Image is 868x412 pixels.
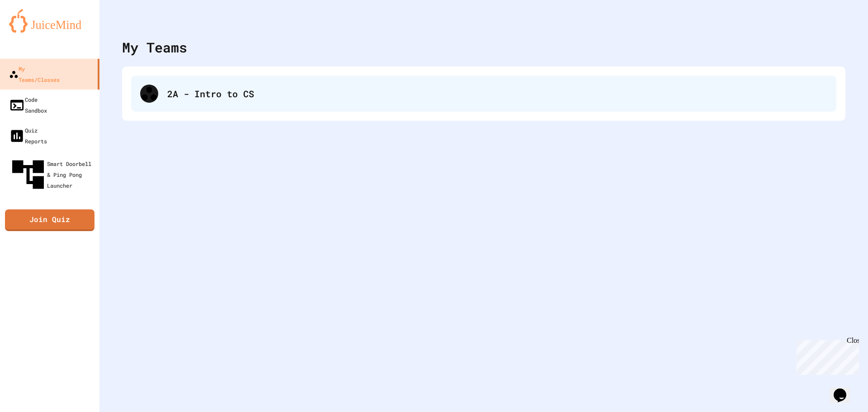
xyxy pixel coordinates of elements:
[793,336,859,375] iframe: chat widget
[167,87,827,100] div: 2A - Intro to CS
[9,63,60,85] div: My Teams/Classes
[5,209,94,231] a: Join Quiz
[9,94,47,116] div: Code Sandbox
[9,9,90,33] img: logo-orange.svg
[122,37,187,57] div: My Teams
[9,156,96,194] div: Smart Doorbell & Ping Pong Launcher
[131,76,836,112] div: 2A - Intro to CS
[4,4,62,57] div: Chat with us now!Close
[830,376,859,403] iframe: chat widget
[9,125,47,147] div: Quiz Reports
